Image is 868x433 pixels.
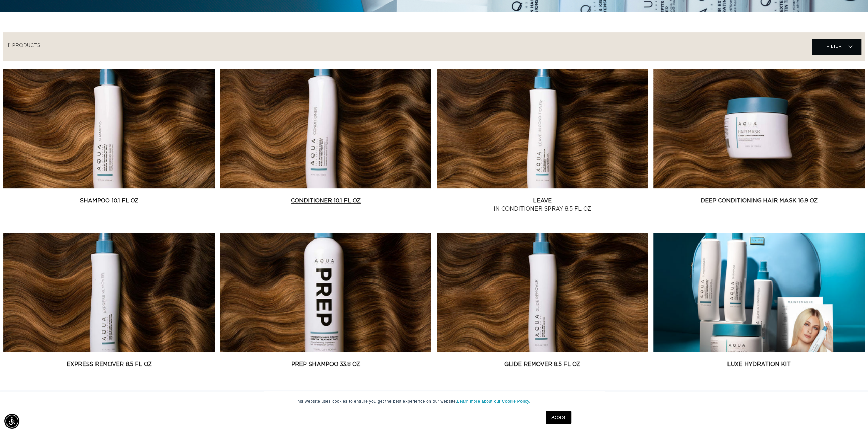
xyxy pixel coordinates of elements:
[812,39,861,54] summary: Filter
[457,399,530,404] a: Learn more about our Cookie Policy.
[4,414,19,429] div: Accessibility Menu
[3,197,215,205] a: Shampoo 10.1 fl oz
[653,197,865,205] a: Deep Conditioning Hair Mask 16.9 oz
[295,398,573,404] p: This website uses cookies to ensure you get the best experience on our website.
[437,197,648,213] a: Leave In Conditioner Spray 8.5 fl oz
[220,197,431,205] a: Conditioner 10.1 fl oz
[546,411,571,424] a: Accept
[834,400,868,433] iframe: Chat Widget
[653,360,865,368] a: Luxe Hydration Kit
[3,360,215,368] a: Express Remover 8.5 fl oz
[826,40,842,53] span: Filter
[220,360,431,368] a: Prep Shampoo 33.8 oz
[7,43,40,48] span: 11 products
[437,360,648,368] a: Glide Remover 8.5 fl oz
